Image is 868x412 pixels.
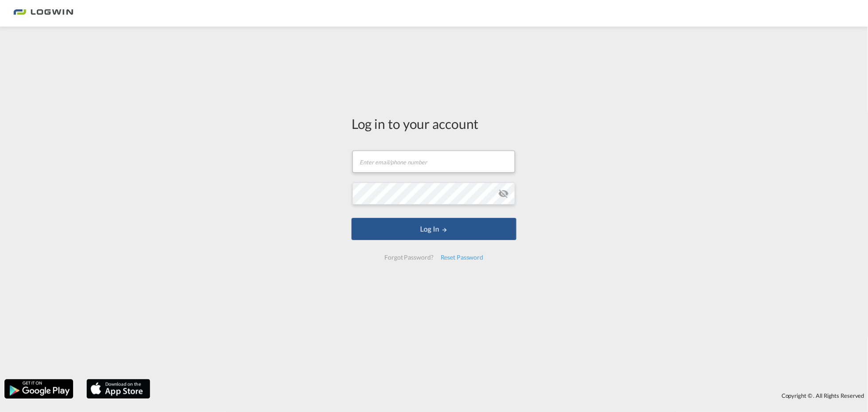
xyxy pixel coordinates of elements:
[352,151,515,173] input: Enter email/phone number
[4,378,74,400] img: google.png
[498,188,509,199] md-icon: icon-eye-off
[155,388,868,403] div: Copyright © . All Rights Reserved
[86,378,151,400] img: apple.png
[437,249,487,265] div: Reset Password
[13,4,73,23] img: 2761ae10d95411efa20a1f5e0282d2d7.png
[381,249,437,265] div: Forgot Password?
[352,218,516,240] button: LOGIN
[352,114,516,133] div: Log in to your account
